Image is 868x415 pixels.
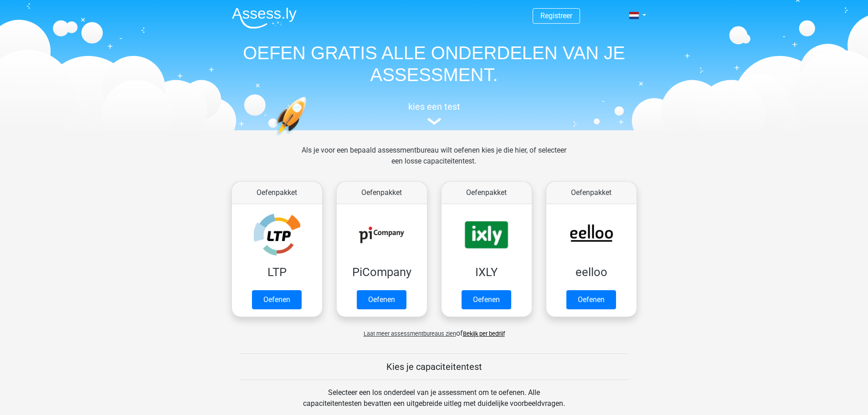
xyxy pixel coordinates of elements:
[427,118,441,125] img: assessment
[240,361,629,372] h5: Kies je capaciteitentest
[357,290,406,309] a: Oefenen
[232,7,297,29] img: Assessly
[462,290,511,309] a: Oefenen
[225,101,644,125] a: kies een test
[252,290,302,309] a: Oefenen
[463,330,505,337] a: Bekijk per bedrijf
[294,145,574,178] div: Als je voor een bepaald assessmentbureau wilt oefenen kies je die hier, of selecteer een losse ca...
[540,11,572,20] a: Registreer
[364,330,456,337] span: Laat meer assessmentbureaus zien
[225,321,644,339] div: of
[225,101,644,112] h5: kies een test
[275,97,342,179] img: oefenen
[225,42,644,86] h1: OEFEN GRATIS ALLE ONDERDELEN VAN JE ASSESSMENT.
[566,290,616,309] a: Oefenen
